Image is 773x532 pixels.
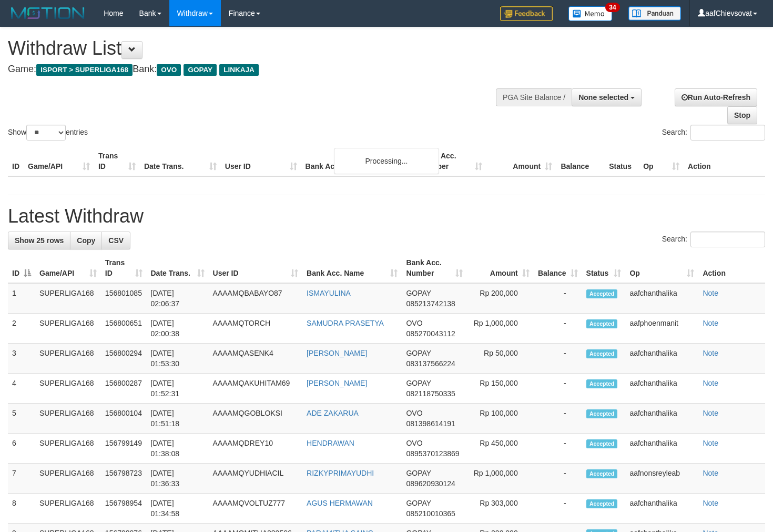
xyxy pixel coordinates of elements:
[467,344,534,374] td: Rp 50,000
[35,283,101,314] td: SUPERLIGA168
[8,64,505,75] h4: Game: Bank:
[625,283,698,314] td: aafchanthalika
[406,379,431,387] span: GOPAY
[307,379,367,387] a: [PERSON_NAME]
[568,6,613,21] img: Button%20Memo.svg
[534,314,582,344] td: -
[534,374,582,404] td: -
[209,404,303,434] td: AAAAMQGOBLOKSI
[147,434,209,464] td: [DATE] 01:38:08
[147,464,209,494] td: [DATE] 01:36:33
[406,509,455,518] span: Copy 085210010365 to clipboard
[406,349,431,357] span: GOPAY
[140,146,221,176] th: Date Trans.
[703,319,718,327] a: Note
[406,449,459,458] span: Copy 0895370123869 to clipboard
[586,409,618,418] span: Accepted
[406,439,422,447] span: OVO
[157,64,181,76] span: OVO
[209,434,303,464] td: AAAAMQDREY10
[625,464,698,494] td: aafnonsreyleab
[147,404,209,434] td: [DATE] 01:51:18
[302,253,402,283] th: Bank Acc. Name: activate to sort column ascending
[147,344,209,374] td: [DATE] 01:53:30
[8,464,35,494] td: 7
[586,499,618,508] span: Accepted
[406,469,431,477] span: GOPAY
[101,494,147,524] td: 156798954
[625,253,698,283] th: Op: activate to sort column ascending
[307,319,384,327] a: SAMUDRA PRASETYA
[8,314,35,344] td: 2
[307,439,354,447] a: HENDRAWAN
[467,404,534,434] td: Rp 100,000
[402,253,466,283] th: Bank Acc. Number: activate to sort column ascending
[209,314,303,344] td: AAAAMQTORCH
[534,434,582,464] td: -
[534,464,582,494] td: -
[101,344,147,374] td: 156800294
[209,374,303,404] td: AAAAMQAKUHITAM69
[8,253,35,283] th: ID: activate to sort column descending
[147,283,209,314] td: [DATE] 02:06:37
[467,374,534,404] td: Rp 150,000
[625,404,698,434] td: aafchanthalika
[625,494,698,524] td: aafchanthalika
[703,289,718,297] a: Note
[605,3,619,12] span: 34
[307,289,351,297] a: ISMAYULINA
[35,374,101,404] td: SUPERLIGA168
[209,494,303,524] td: AAAAMQVOLTUZ777
[467,434,534,464] td: Rp 450,000
[209,344,303,374] td: AAAAMQASENK4
[147,314,209,344] td: [DATE] 02:00:38
[24,146,94,176] th: Game/API
[406,479,455,488] span: Copy 089620930124 to clipboard
[467,253,534,283] th: Amount: activate to sort column ascending
[301,146,417,176] th: Bank Acc. Name
[77,236,95,245] span: Copy
[307,499,373,507] a: AGUS HERMAWAN
[690,232,765,247] input: Search:
[416,146,486,176] th: Bank Acc. Number
[684,146,765,176] th: Action
[108,236,124,245] span: CSV
[101,434,147,464] td: 156799149
[8,434,35,464] td: 6
[101,253,147,283] th: Trans ID: activate to sort column ascending
[8,494,35,524] td: 8
[334,148,439,174] div: Processing...
[8,5,88,21] img: MOTION_logo.png
[219,64,259,76] span: LINKAJA
[703,439,718,447] a: Note
[625,314,698,344] td: aafphoenmanit
[35,434,101,464] td: SUPERLIGA168
[625,344,698,374] td: aafchanthalika
[586,469,618,478] span: Accepted
[8,374,35,404] td: 4
[703,349,718,357] a: Note
[556,146,605,176] th: Balance
[209,253,303,283] th: User ID: activate to sort column ascending
[307,349,367,357] a: [PERSON_NAME]
[94,146,140,176] th: Trans ID
[35,494,101,524] td: SUPERLIGA168
[147,494,209,524] td: [DATE] 01:34:58
[467,314,534,344] td: Rp 1,000,000
[101,464,147,494] td: 156798723
[662,232,765,247] label: Search:
[467,283,534,314] td: Rp 200,000
[8,206,765,227] h1: Latest Withdraw
[690,125,765,140] input: Search:
[639,146,684,176] th: Op
[209,283,303,314] td: AAAAMQBABAYO87
[572,88,642,106] button: None selected
[496,88,572,106] div: PGA Site Balance /
[406,329,455,338] span: Copy 085270043112 to clipboard
[101,232,130,249] a: CSV
[534,253,582,283] th: Balance: activate to sort column ascending
[625,374,698,404] td: aafchanthalika
[467,494,534,524] td: Rp 303,000
[209,464,303,494] td: AAAAMQYUDHIACIL
[184,64,217,76] span: GOPAY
